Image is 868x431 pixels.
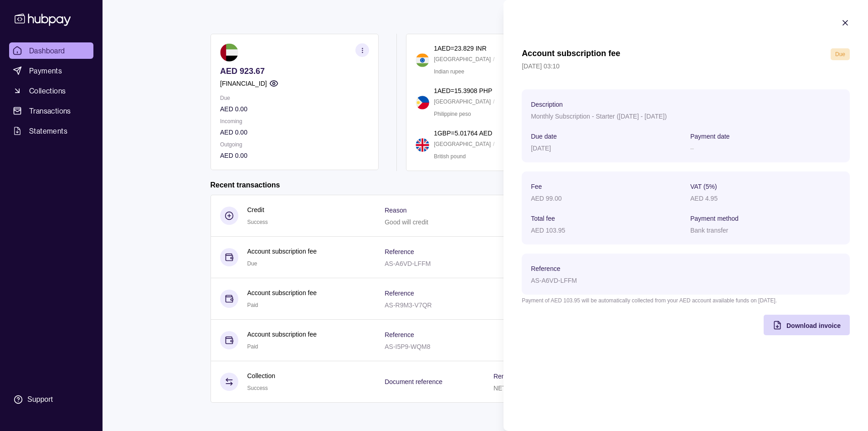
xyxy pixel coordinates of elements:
[764,315,850,335] button: Download invoice
[531,195,562,202] p: AED 99.00
[690,195,718,202] p: AED 4.95
[690,215,739,222] p: Payment method
[531,133,557,140] p: Due date
[522,296,850,306] p: Payment of AED 103.95 will be automatically collected from your AED account available funds on [D...
[531,183,542,190] p: Fee
[690,183,717,190] p: VAT (5%)
[786,322,841,329] span: Download invoice
[531,265,560,272] p: Reference
[522,48,620,60] h1: Account subscription fee
[531,145,551,152] p: [DATE]
[531,101,563,108] p: Description
[531,113,667,120] p: Monthly Subscription - Starter ([DATE] - [DATE])
[690,227,728,234] p: Bank transfer
[522,61,850,71] p: [DATE] 03:10
[531,277,577,284] p: AS-A6VD-LFFM
[690,133,729,140] p: Payment date
[531,227,565,234] p: AED 103.95
[835,51,845,57] span: Due
[531,215,555,222] p: Total fee
[690,145,694,152] p: –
